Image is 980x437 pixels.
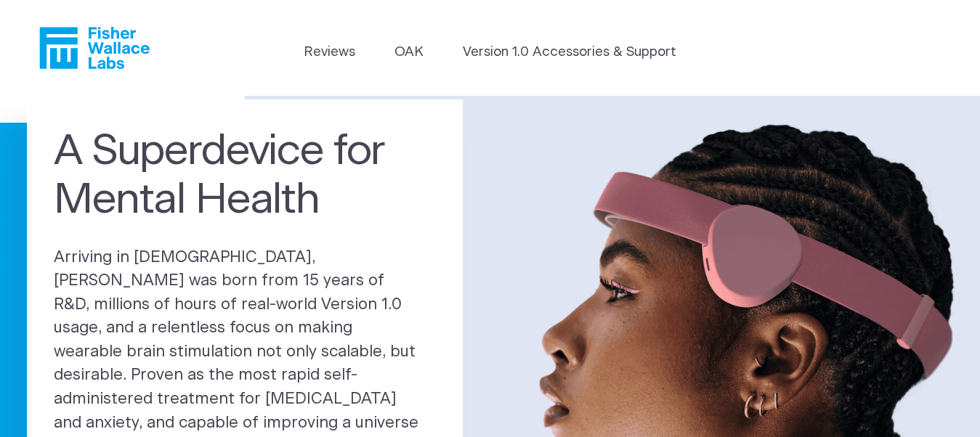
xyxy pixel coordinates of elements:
a: Version 1.0 Accessories & Support [463,42,676,62]
a: OAK [394,42,424,62]
a: Fisher Wallace [39,27,150,69]
a: Reviews [304,42,355,62]
h1: A Superdevice for Mental Health [54,127,436,226]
